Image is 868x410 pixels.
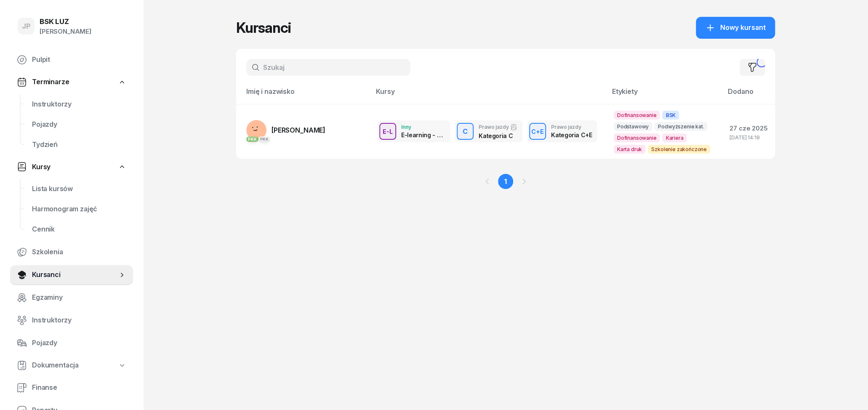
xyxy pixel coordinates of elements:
[32,269,118,280] span: Kursanci
[32,139,126,150] span: Tydzień
[551,124,592,130] div: Prawo jazdy
[607,86,723,104] th: Etykiety
[401,124,445,130] div: Inny
[32,224,126,235] span: Cennik
[25,114,133,135] a: Pojazdy
[25,179,133,199] a: Lista kursów
[10,157,133,177] a: Kursy
[730,135,768,140] div: [DATE] 14:19
[32,292,126,303] span: Egzaminy
[379,123,396,140] button: E-L
[720,22,766,33] span: Nowy kursant
[662,133,687,142] span: Kariera
[662,111,679,120] span: BSK
[528,126,547,137] div: C+E
[25,199,133,219] a: Harmonogram zajęć
[40,26,91,37] div: [PERSON_NAME]
[10,310,133,330] a: Instruktorzy
[272,126,325,134] span: [PERSON_NAME]
[696,17,775,39] button: Nowy kursant
[32,184,126,194] span: Lista kursów
[32,54,126,65] span: Pulpit
[730,123,768,134] div: 27 cze 2025
[371,86,607,104] th: Kursy
[551,131,592,138] div: Kategoria C+E
[648,145,710,154] span: Szkolenie zakończone
[236,86,371,104] th: Imię i nazwisko
[10,288,133,308] a: Egzaminy
[479,124,517,130] div: Prawo jazdy
[379,126,396,137] div: E-L
[479,132,517,139] div: Kategoria C
[32,360,79,371] span: Dokumentacja
[10,333,133,353] a: Pojazdy
[22,23,31,30] span: JP
[236,20,291,35] h1: Kursanci
[258,136,271,142] div: PKK
[10,356,133,375] a: Dokumentacja
[25,94,133,114] a: Instruktorzy
[529,123,546,140] button: C+E
[457,123,474,140] button: C
[25,135,133,155] a: Tydzień
[32,338,126,349] span: Pojazdy
[32,77,69,88] span: Terminarze
[40,18,91,25] div: BSK LUZ
[10,50,133,70] a: Pulpit
[498,174,513,189] a: 1
[655,122,707,131] span: Podwyższenie kat.
[25,219,133,240] a: Cennik
[401,131,445,138] div: E-learning - 90 dni
[10,265,133,285] a: Kursanci
[32,247,126,258] span: Szkolenia
[32,162,51,173] span: Kursy
[614,122,652,131] span: Podstawowy
[246,120,325,140] a: PKKPKK[PERSON_NAME]
[459,125,471,139] div: C
[614,133,660,142] span: Dofinansowanie
[10,242,133,262] a: Szkolenia
[32,119,126,130] span: Pojazdy
[32,99,126,110] span: Instruktorzy
[614,145,645,154] span: Karta druk
[10,72,133,92] a: Terminarze
[10,378,133,398] a: Finanse
[246,136,258,142] div: PKK
[32,204,126,215] span: Harmonogram zajęć
[32,315,126,326] span: Instruktorzy
[32,382,126,393] span: Finanse
[614,111,660,120] span: Dofinansowanie
[246,59,410,76] input: Szukaj
[723,86,775,104] th: Dodano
